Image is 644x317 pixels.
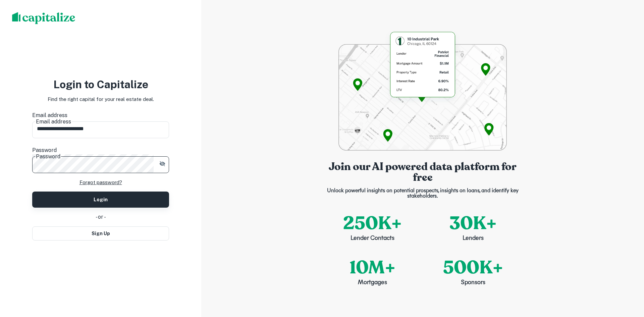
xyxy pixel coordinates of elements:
[338,30,506,151] img: login-bg
[463,234,484,243] p: Lenders
[12,12,75,24] img: capitalize-logo.png
[32,76,169,93] h3: Login to Capitalize
[32,213,169,221] div: - or -
[449,210,497,237] p: 30K+
[322,161,523,183] p: Join our AI powered data platform for free
[32,226,169,241] button: Sign Up
[343,210,402,237] p: 250K+
[79,178,122,187] a: Forgot password?
[358,278,387,287] p: Mortgages
[610,263,644,296] iframe: Chat Widget
[32,192,169,208] button: Login
[322,188,523,199] p: Unlock powerful insights on potential prospects, insights on loans, and identify key stakeholders.
[32,111,169,119] label: Email address
[461,278,485,287] p: Sponsors
[443,254,503,281] p: 500K+
[48,95,154,103] p: Find the right capital for your real estate deal.
[351,234,394,243] p: Lender Contacts
[350,254,395,281] p: 10M+
[32,146,169,154] label: Password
